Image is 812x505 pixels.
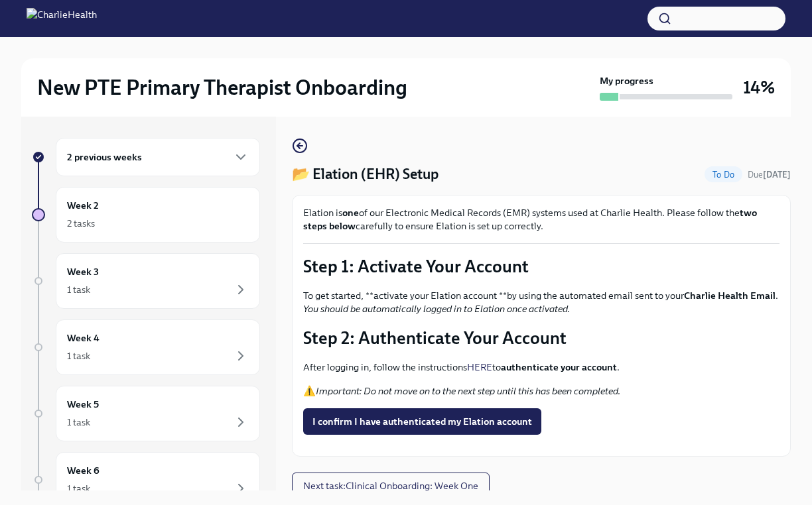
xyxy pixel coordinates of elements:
[67,463,100,478] h6: Week 6
[303,479,478,492] span: Next task : Clinical Onboarding: Week One
[501,361,617,373] strong: authenticate your account
[67,150,142,164] h6: 2 previous weeks
[67,482,90,495] div: 1 task
[743,76,775,99] h3: 14%
[292,164,439,184] h4: 📂 Elation (EHR) Setup
[303,361,779,374] p: After logging in, follow the instructions to .
[303,289,779,315] p: To get started, **activate your Elation account **by using the automated email sent to your .
[67,349,90,363] div: 1 task
[32,386,260,441] a: Week 51 task
[748,168,791,181] span: September 19th, 2025 07:00
[303,303,570,315] em: You should be automatically logged in to Elation once activated.
[303,384,779,398] p: ⚠️
[67,198,99,213] h6: Week 2
[56,138,260,176] div: 2 previous weeks
[316,385,620,397] em: Important: Do not move on to the next step until this has been completed.
[303,254,779,278] p: Step 1: Activate Your Account
[292,473,490,499] button: Next task:Clinical Onboarding: Week One
[303,408,541,435] button: I confirm I have authenticated my Elation account
[37,74,407,101] h2: New PTE Primary Therapist Onboarding
[684,290,776,302] strong: Charlie Health Email
[67,331,100,345] h6: Week 4
[67,416,90,429] div: 1 task
[67,397,99,412] h6: Week 5
[312,415,532,428] span: I confirm I have authenticated my Elation account
[600,74,653,87] strong: My progress
[763,170,791,180] strong: [DATE]
[32,187,260,243] a: Week 22 tasks
[67,283,90,296] div: 1 task
[32,253,260,309] a: Week 31 task
[303,206,779,233] p: Elation is of our Electronic Medical Records (EMR) systems used at Charlie Health. Please follow ...
[467,361,492,373] a: HERE
[342,207,359,219] strong: one
[748,170,791,180] span: Due
[27,8,97,29] img: CharlieHealth
[67,217,95,230] div: 2 tasks
[303,326,779,350] p: Step 2: Authenticate Your Account
[67,264,99,279] h6: Week 3
[705,170,742,180] span: To Do
[32,319,260,375] a: Week 41 task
